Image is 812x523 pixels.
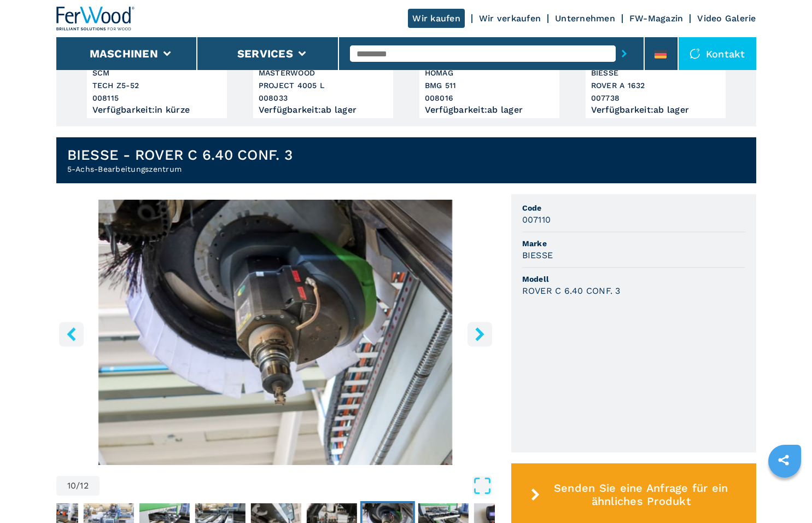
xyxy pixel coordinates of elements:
div: Kontakt [679,37,756,70]
span: Code [522,202,745,213]
h3: MASTERWOOD PROJECT 4005 L 008033 [259,67,388,104]
button: left-button [59,322,84,346]
a: sharethis [770,446,797,474]
h1: BIESSE - ROVER C 6.40 CONF. 3 [67,146,293,164]
a: Video Galerie [697,13,756,24]
a: Wir verkaufen [479,13,541,24]
h2: 5-Achs-Bearbeitungszentrum [67,164,293,175]
iframe: Chat [766,474,804,515]
span: Modell [522,274,745,284]
img: Kontakt [690,48,700,59]
button: right-button [468,322,492,346]
div: Verfügbarkeit : ab lager [259,107,388,113]
h3: ROVER C 6.40 CONF. 3 [522,284,621,297]
a: Wir kaufen [408,9,465,28]
a: Unternehmen [555,13,615,24]
h3: BIESSE [522,249,553,261]
span: 10 [67,481,77,490]
div: Go to Slide 10 [56,200,495,465]
h3: HOMAG BMG 511 008016 [425,67,554,104]
span: Marke [522,238,745,249]
a: FW-Magazin [629,13,684,24]
button: Open Fullscreen [102,476,492,496]
button: Maschinen [90,47,158,60]
span: / [76,481,80,490]
h3: BIESSE ROVER A 1632 007738 [591,67,720,104]
button: Services [237,47,293,60]
div: Verfügbarkeit : in kürze [92,107,221,113]
div: Verfügbarkeit : ab lager [591,107,720,113]
h3: 007110 [522,213,551,226]
button: submit-button [616,41,633,66]
div: Verfügbarkeit : ab lager [425,107,554,113]
h3: SCM TECH Z5-52 008115 [92,67,221,104]
img: Ferwood [56,7,135,31]
span: 12 [80,481,89,490]
img: 5-Achs-Bearbeitungszentrum BIESSE ROVER C 6.40 CONF. 3 [56,200,495,465]
span: Senden Sie eine Anfrage für ein ähnliches Produkt [544,481,738,508]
